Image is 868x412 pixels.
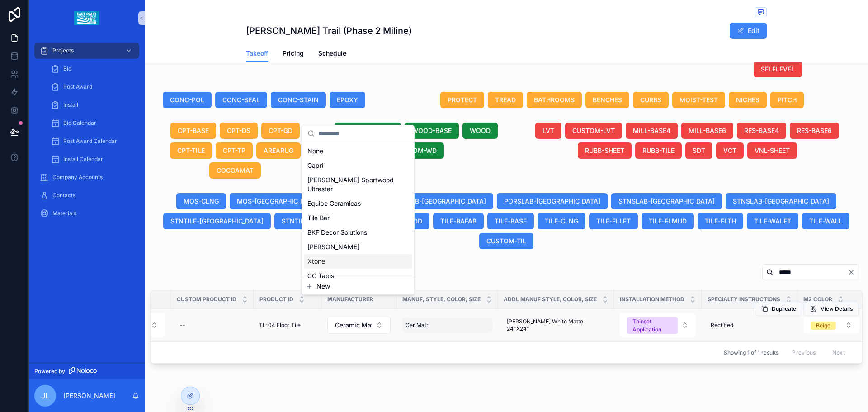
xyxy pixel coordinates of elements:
span: Rectified [711,322,733,329]
a: [PERSON_NAME] White Matte 24"X24" [503,314,609,336]
span: CONC-POL [170,95,204,104]
a: -- [176,318,248,332]
span: BKF Decor Solutions [307,228,367,237]
span: Xtone [307,257,325,266]
a: Contacts [34,187,139,204]
img: App logo [74,11,99,25]
button: PROTECT [440,92,484,108]
span: TL-04 Floor Tile [259,322,301,329]
span: TILE-FLMUD [649,217,687,226]
button: CURBS [633,92,669,108]
span: Duplicate [772,305,796,313]
span: TILE-BASE [495,217,527,226]
span: CONC-STAIN [278,95,319,104]
a: Select Button [803,317,860,334]
button: MILL-BASE4 [626,123,678,139]
span: BENCHES [593,95,622,104]
span: TREAD [495,95,516,104]
button: CPT-DS [220,123,258,139]
span: CPT-GD [269,126,292,135]
span: Install Calendar [63,156,103,163]
button: CPT-TILE [170,142,212,159]
button: New [306,282,410,291]
button: Edit [730,23,767,39]
button: Select Button [803,317,859,333]
span: TILE-FLLFT [596,217,631,226]
button: CONC-POL [163,92,212,108]
span: EPOXY [337,95,358,104]
span: CUSTOM-TIL [486,237,526,246]
button: Duplicate [755,302,802,316]
button: CPT-BASE [170,123,216,139]
span: MOS-CLNG [184,197,219,206]
span: TILE-WALFT [754,217,791,226]
span: TILE-WALL [809,217,842,226]
button: STNTILE-[GEOGRAPHIC_DATA] [163,213,271,229]
span: CPT-TP [223,146,245,155]
a: Install [45,97,139,113]
span: PORSLAB-[GEOGRAPHIC_DATA] [390,197,486,206]
h1: [PERSON_NAME] Trail (Phase 2 Miline) [246,24,412,37]
span: Contacts [52,192,75,199]
span: [PERSON_NAME] White Matte 24"X24" [507,318,605,332]
a: TL-04 Floor Tile [259,322,316,329]
span: VNL-SHEET [755,146,790,155]
button: NICHES [729,92,767,108]
span: Tile Bar [307,213,330,223]
span: CUSTOM-LVT [572,126,615,135]
span: RES-BASE6 [797,126,832,135]
span: AREARUG [264,146,293,155]
button: PITCH [770,92,804,108]
a: Post Award Calendar [45,133,139,149]
div: None [304,144,412,158]
button: TREAD [488,92,523,108]
button: PORSLAB-[GEOGRAPHIC_DATA] [382,193,493,209]
span: CPT-BASE [178,126,209,135]
button: SELFLEVEL [754,61,802,77]
div: scrollable content [29,36,145,233]
a: Rectified [707,318,792,332]
button: CPT-GD [261,123,300,139]
button: TILE-FLLFT [589,213,638,229]
button: RES-BASE4 [737,123,786,139]
div: Suggestions [302,142,414,278]
span: RES-BASE4 [744,126,779,135]
span: [PERSON_NAME] Sportwood Ultrastar [307,175,398,194]
span: BATHROOMS [534,95,575,104]
span: Install [63,101,78,109]
span: WOOD [470,126,491,135]
button: PORSLAB-[GEOGRAPHIC_DATA] [497,193,608,209]
span: Post Award [63,83,92,90]
span: VCT [723,146,736,155]
span: Bid [63,65,71,72]
span: CUSTOM-WD [396,146,437,155]
a: Projects [34,43,139,59]
span: RUBB-TILE [642,146,675,155]
div: Thinset Application [632,317,672,334]
button: STNSLAB-[GEOGRAPHIC_DATA] [611,193,722,209]
span: JL [41,390,49,401]
span: [PERSON_NAME] [307,242,359,251]
button: TILE-FLTH [698,213,743,229]
button: TILE-WALFT [747,213,798,229]
div: Beige [816,322,830,330]
button: RUBB-SHEET [578,142,632,159]
button: RES-BASE6 [790,123,839,139]
a: Materials [34,205,139,222]
span: STNSLAB-[GEOGRAPHIC_DATA] [733,197,829,206]
button: COCOAMAT [209,162,261,179]
button: MOS-[GEOGRAPHIC_DATA] [230,193,326,209]
a: Post Award [45,79,139,95]
div: -- [180,322,185,329]
span: MOS-[GEOGRAPHIC_DATA] [237,197,319,206]
button: TILE-BASE [487,213,534,229]
button: WOOD-BASE [405,123,459,139]
span: View Details [821,305,853,313]
button: Select Button [620,313,696,337]
span: TILE-BAFAB [440,217,476,226]
span: New [316,282,330,291]
a: Powered by [29,363,145,379]
span: Showing 1 of 1 results [724,349,778,356]
a: Schedule [318,45,346,63]
span: Manuf, Style, Color, Size [402,296,481,303]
